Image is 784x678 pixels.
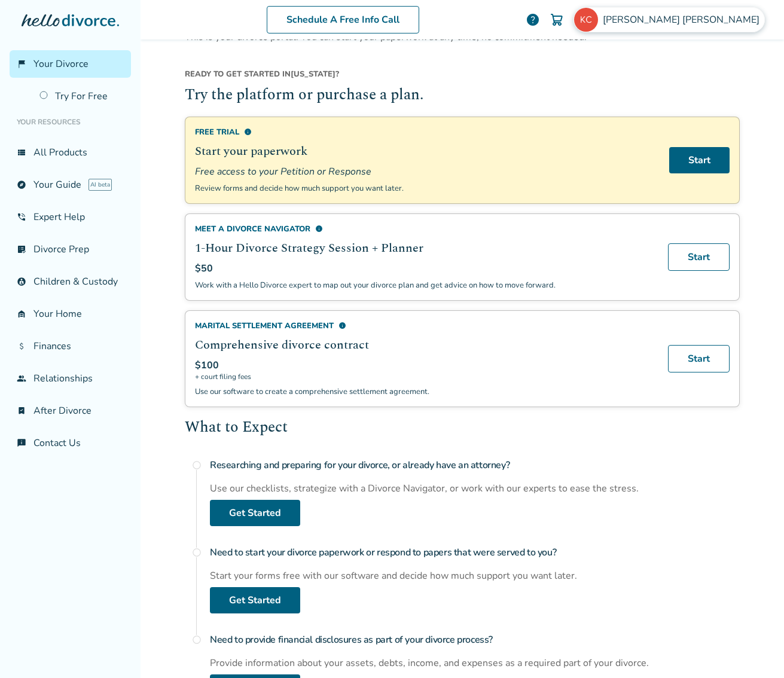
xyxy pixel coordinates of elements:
[195,183,655,194] p: Review forms and decide how much support you want later.
[267,6,419,33] a: Schedule A Free Info Call
[526,13,540,27] a: help
[574,8,598,32] img: kimg.crowder@gmail.com
[185,69,291,80] span: Ready to get started in
[17,59,26,69] span: flag_2
[210,569,740,582] div: Start your forms free with our software and decide how much support you want later.
[668,243,730,271] a: Start
[17,309,26,319] span: garage_home
[195,165,655,178] span: Free access to your Petition or Response
[185,417,740,439] h2: What to Expect
[603,13,764,26] span: [PERSON_NAME] [PERSON_NAME]
[32,83,131,110] a: Try For Free
[550,13,564,27] img: Cart
[210,500,300,526] a: Get Started
[17,438,26,448] span: chat_info
[195,280,654,291] p: Work with a Hello Divorce expert to map out your divorce plan and get advice on how to move forward.
[17,148,26,157] span: view_list
[210,453,740,477] h4: Researching and preparing for your divorce, or already have an attorney?
[185,69,740,84] div: [US_STATE] ?
[315,225,323,233] span: info
[195,127,655,138] div: Free Trial
[10,429,131,457] a: chat_infoContact Us
[17,374,26,383] span: group
[210,587,300,613] a: Get Started
[210,482,740,495] div: Use our checklists, strategize with a Divorce Navigator, or work with our experts to ease the str...
[195,262,213,275] span: $50
[10,110,131,134] li: Your Resources
[10,300,131,328] a: garage_homeYour Home
[724,621,784,678] iframe: Chat Widget
[195,336,654,354] h2: Comprehensive divorce contract
[17,212,26,222] span: phone_in_talk
[195,239,654,257] h2: 1-Hour Divorce Strategy Session + Planner
[10,365,131,392] a: groupRelationships
[195,142,655,160] h2: Start your paperwork
[195,386,654,397] p: Use our software to create a comprehensive settlement agreement.
[210,656,740,670] div: Provide information about your assets, debts, income, and expenses as a required part of your div...
[17,406,26,416] span: bookmark_check
[192,635,202,645] span: radio_button_unchecked
[10,50,131,78] a: flag_2Your Divorce
[185,84,740,107] h2: Try the platform or purchase a plan.
[89,179,112,191] span: AI beta
[10,268,131,295] a: account_childChildren & Custody
[244,128,252,136] span: info
[210,540,740,564] h4: Need to start your divorce paperwork or respond to papers that were served to you?
[10,203,131,231] a: phone_in_talkExpert Help
[17,245,26,254] span: list_alt_check
[10,171,131,198] a: exploreYour GuideAI beta
[210,628,740,652] h4: Need to provide financial disclosures as part of your divorce process?
[668,345,730,372] a: Start
[10,236,131,263] a: list_alt_checkDivorce Prep
[10,397,131,424] a: bookmark_checkAfter Divorce
[669,147,730,173] a: Start
[192,460,202,470] span: radio_button_unchecked
[195,224,654,234] div: Meet a divorce navigator
[192,548,202,557] span: radio_button_unchecked
[10,332,131,360] a: attach_moneyFinances
[195,359,219,372] span: $100
[338,322,346,329] span: info
[17,180,26,190] span: explore
[195,320,654,331] div: Marital Settlement Agreement
[10,139,131,166] a: view_listAll Products
[17,277,26,286] span: account_child
[17,341,26,351] span: attach_money
[195,372,654,381] span: + court filing fees
[33,57,89,71] span: Your Divorce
